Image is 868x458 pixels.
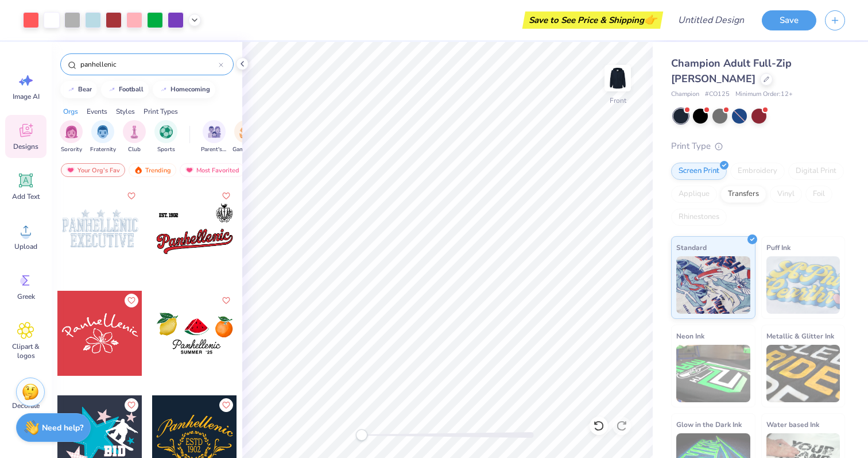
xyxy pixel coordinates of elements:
button: Like [219,398,233,412]
div: Rhinestones [671,209,727,226]
span: Clipart & logos [7,342,45,360]
button: filter button [90,120,116,154]
div: homecoming [170,86,210,93]
div: Styles [116,106,135,117]
div: Digital Print [788,163,844,180]
img: Front [606,67,629,90]
button: homecoming [153,81,215,98]
div: Transfers [720,186,766,203]
input: Try "Alpha" [79,59,219,70]
img: Sports Image [160,125,173,138]
span: Metallic & Glitter Ink [766,330,834,342]
span: Decorate [12,401,40,410]
img: Parent's Weekend Image [208,125,221,138]
button: bear [60,81,97,98]
span: Sports [157,145,175,154]
img: Neon Ink [676,345,750,402]
span: Game Day [232,145,259,154]
button: Like [219,294,233,307]
div: bear [78,86,92,93]
button: filter button [123,120,146,154]
div: Front [610,95,626,106]
span: Champion [671,90,699,99]
div: Trending [129,163,176,177]
span: Standard [676,241,707,253]
button: filter button [232,120,259,154]
button: football [101,81,149,98]
div: Your Org's Fav [61,163,125,177]
span: Image AI [13,92,40,101]
img: Puff Ink [766,256,840,314]
div: Screen Print [671,163,727,180]
img: Fraternity Image [96,125,109,138]
span: Glow in the Dark Ink [676,418,742,430]
button: Like [125,189,138,203]
span: Puff Ink [766,241,790,253]
img: Game Day Image [239,125,253,138]
div: filter for Parent's Weekend [201,120,227,154]
img: most_fav.gif [66,166,75,174]
span: Greek [17,292,35,301]
div: filter for Sorority [60,120,83,154]
button: Like [219,189,233,203]
span: Minimum Order: 12 + [735,90,793,99]
div: Embroidery [730,163,785,180]
span: Champion Adult Full-Zip [PERSON_NAME] [671,56,792,86]
button: Like [125,398,138,412]
button: filter button [154,120,177,154]
button: filter button [201,120,227,154]
div: Events [87,106,107,117]
div: Vinyl [770,186,802,203]
button: filter button [60,120,83,154]
img: Metallic & Glitter Ink [766,345,840,402]
button: Save [762,10,816,30]
div: Foil [805,186,832,203]
span: # CO125 [705,90,730,99]
img: trending.gif [134,166,143,174]
img: most_fav.gif [185,166,194,174]
button: Like [125,294,138,307]
div: football [119,86,144,93]
img: trend_line.gif [107,86,117,93]
img: Club Image [128,125,141,138]
img: trend_line.gif [159,86,168,93]
div: Most Favorited [180,163,245,177]
div: filter for Fraternity [90,120,116,154]
span: Add Text [12,192,40,201]
div: Print Types [144,106,178,117]
span: 👉 [644,13,657,26]
span: Sorority [61,145,82,154]
span: Neon Ink [676,330,704,342]
span: Club [128,145,141,154]
div: Accessibility label [356,429,367,441]
div: Applique [671,186,717,203]
img: trend_line.gif [67,86,76,93]
div: Print Type [671,140,845,153]
div: filter for Sports [154,120,177,154]
img: Sorority Image [65,125,78,138]
div: filter for Game Day [232,120,259,154]
div: filter for Club [123,120,146,154]
strong: Need help? [42,422,83,433]
span: Water based Ink [766,418,819,430]
input: Untitled Design [669,9,753,32]
span: Upload [14,242,37,251]
span: Parent's Weekend [201,145,227,154]
img: Standard [676,256,750,314]
div: Save to See Price & Shipping [525,11,660,29]
span: Fraternity [90,145,116,154]
div: Orgs [63,106,78,117]
span: Designs [13,142,38,151]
